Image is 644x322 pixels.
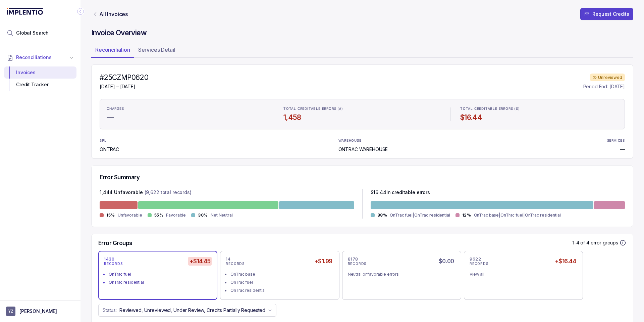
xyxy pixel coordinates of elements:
[91,11,129,17] a: Link All Invoices
[470,262,488,266] p: RECORDS
[154,213,164,218] p: 55%
[16,54,52,61] span: Reconciliations
[95,46,130,54] p: Reconciliation
[103,102,268,126] li: Statistic CHARGES
[166,212,186,219] p: Favorable
[91,28,633,38] h4: Invoice Overview
[4,65,76,92] div: Reconciliations
[98,304,276,317] button: Status:Reviewed, Unreviewed, Under Review, Credits Partially Requested
[16,30,49,36] span: Global Search
[109,271,211,278] div: OnTrac fuel
[100,83,148,90] p: [DATE] – [DATE]
[9,79,71,91] div: Credit Tracker
[553,257,577,266] h5: +$16.44
[99,11,128,17] p: All Invoices
[106,213,115,218] p: 15%
[437,257,455,266] h5: $0.00
[100,99,625,129] ul: Statistic Highlights
[390,212,450,219] p: OnTrac fuel|OnTrac residential
[100,174,140,181] h5: Error Summary
[583,83,625,90] p: Period End: [DATE]
[573,239,591,246] p: 1-4 of 4
[91,44,633,58] ul: Tab Group
[6,307,15,316] span: User initials
[226,262,245,266] p: RECORDS
[592,11,629,17] p: Request Credits
[279,102,445,126] li: Statistic TOTAL CREDITABLE ERRORS (#)
[109,279,211,286] div: OnTrac residential
[226,257,230,262] p: 14
[198,213,208,218] p: 30%
[118,212,142,219] p: Unfavorable
[460,107,520,111] p: TOTAL CREDITABLE ERRORS ($)
[134,44,179,58] li: Tab Services Detail
[211,212,233,219] p: Net Neutral
[230,271,333,278] div: OnTrac base
[104,262,123,266] p: RECORDS
[138,46,175,54] p: Services Detail
[100,139,117,143] p: 3PL
[590,74,625,82] div: Unreviewed
[348,271,450,278] div: Neutral or favorable errors
[607,139,625,143] p: SERVICES
[620,146,625,153] p: —
[107,113,264,122] h4: —
[338,139,362,143] p: WAREHOUSE
[107,107,124,111] p: CHARGES
[103,307,117,314] p: Status:
[4,50,76,65] button: Reconciliations
[371,189,430,197] p: $ 16.44 in creditable errors
[348,257,358,262] p: 8178
[19,308,57,315] p: [PERSON_NAME]
[100,146,119,153] p: ONTRAC
[9,66,71,79] div: Invoices
[230,279,333,286] div: OnTrac fuel
[456,102,622,126] li: Statistic TOTAL CREDITABLE ERRORS ($)
[338,146,388,153] p: ONTRAC WAREHOUSE
[283,113,441,122] h4: 1,458
[104,257,114,262] p: 1430
[91,44,134,58] li: Tab Reconciliation
[313,257,334,266] h5: +$1.99
[591,239,618,246] p: error groups
[348,262,367,266] p: RECORDS
[470,271,572,278] div: View all
[76,7,85,15] div: Collapse Icon
[580,8,633,20] button: Request Credits
[98,239,132,247] h5: Error Groups
[188,257,212,266] h5: +$14.45
[474,212,561,219] p: OnTrac base|OnTrac fuel|OnTrac residential
[230,287,333,294] div: OnTrac residential
[470,257,481,262] p: 9622
[100,189,143,197] p: 1,444 Unfavorable
[377,213,387,218] p: 88%
[462,213,471,218] p: 12%
[283,107,343,111] p: TOTAL CREDITABLE ERRORS (#)
[145,189,192,197] p: (9,622 total records)
[460,113,618,122] h4: $16.44
[6,307,74,316] button: User initials[PERSON_NAME]
[100,73,148,82] h4: #25CZMP0620
[119,307,265,314] p: Reviewed, Unreviewed, Under Review, Credits Partially Requested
